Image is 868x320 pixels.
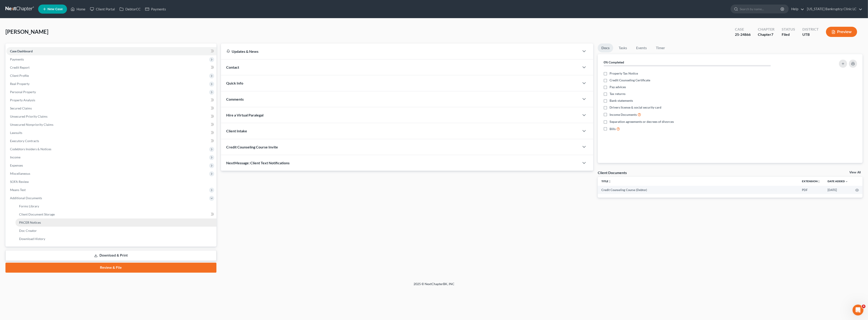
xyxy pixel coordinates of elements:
[610,85,626,89] span: Pay advices
[10,147,51,151] span: Codebtors Insiders & Notices
[10,163,23,167] span: Expenses
[789,5,804,13] a: Help
[610,119,674,124] span: Separation agreements or decrees of divorces
[610,112,637,117] span: Income Documents
[47,7,63,11] span: New Case
[68,5,88,13] a: Home
[735,32,751,37] div: 25-24866
[15,227,216,235] a: Doc Creator
[15,210,216,218] a: Client Document Storage
[610,105,661,110] span: Drivers license & social security card
[5,250,216,261] a: Download & Print
[826,27,857,37] button: Preview
[305,282,563,290] div: 2025 © NextChapterBK, INC
[758,27,774,32] div: Chapter
[19,237,45,241] span: Download History
[10,123,53,126] span: Unsecured Nonpriority Claims
[828,179,848,183] a: Date Added expand_more
[845,180,848,183] i: expand_more
[10,65,30,69] span: Credit Report
[6,178,216,186] a: SOFA Review
[6,96,216,104] a: Property Analysis
[19,229,37,233] span: Doc Creator
[6,63,216,72] a: Credit Report
[117,5,143,13] a: DebtorCC
[6,47,216,55] a: Case Dashboard
[19,221,41,224] span: PACER Notices
[10,155,20,159] span: Income
[88,5,117,13] a: Client Portal
[862,305,866,308] span: 4
[601,179,611,183] a: Titleunfold_more
[782,27,795,32] div: Status
[10,196,42,200] span: Additional Documents
[10,114,47,118] span: Unsecured Priority Claims
[10,139,39,143] span: Executory Contracts
[226,97,244,101] span: Comments
[6,121,216,129] a: Unsecured Nonpriority Claims
[226,113,264,117] span: Hire a Virtual Paralegal
[735,27,751,32] div: Case
[10,74,29,78] span: Client Profile
[10,90,36,94] span: Personal Property
[226,161,290,165] span: NextMessage: Client Text Notifications
[5,263,216,273] a: Review & File
[818,180,820,183] i: unfold_more
[610,127,616,131] span: Bills
[604,60,624,64] strong: 0% Completed
[771,32,773,36] span: 7
[610,78,650,82] span: Credit Counseling Certificate
[740,5,781,13] input: Search by name...
[802,179,820,183] a: Extensionunfold_more
[632,44,650,52] a: Events
[226,145,278,149] span: Credit Counseling Course Invite
[798,186,824,194] td: PDF
[608,180,611,183] i: unfold_more
[652,44,669,52] a: Timer
[6,137,216,145] a: Executory Contracts
[19,204,39,208] span: Forms Library
[6,129,216,137] a: Lawsuits
[598,44,613,52] a: Docs
[10,57,24,61] span: Payments
[10,188,26,192] span: Means Test
[805,5,862,13] a: [US_STATE] Bankruptcy Clinic LC
[226,129,247,133] span: Client Intake
[226,65,239,69] span: Contact
[15,218,216,227] a: PACER Notices
[226,49,574,54] div: Updates & News
[15,202,216,210] a: Forms Library
[610,92,625,96] span: Tax returns
[10,98,35,102] span: Property Analysis
[10,82,30,86] span: Real Property
[226,81,243,85] span: Quick Info
[802,32,819,37] div: UTB
[143,5,168,13] a: Payments
[10,172,30,175] span: Miscellaneous
[10,131,22,135] span: Lawsuits
[782,32,795,37] div: Filed
[6,112,216,121] a: Unsecured Priority Claims
[598,186,798,194] td: Credit Counseling Course (Debtor)
[5,28,48,35] span: [PERSON_NAME]
[10,180,29,184] span: SOFA Review
[758,32,774,37] div: Chapter
[10,106,32,110] span: Secured Claims
[853,305,863,315] iframe: Intercom live chat
[6,104,216,112] a: Secured Claims
[598,170,627,175] div: Client Documents
[19,212,55,216] span: Client Document Storage
[615,44,631,52] a: Tasks
[849,171,861,174] a: View All
[610,71,638,76] span: Property Tax Notice
[15,235,216,243] a: Download History
[10,49,33,53] span: Case Dashboard
[610,98,633,103] span: Bank statements
[802,27,819,32] div: District
[824,186,852,194] td: [DATE]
